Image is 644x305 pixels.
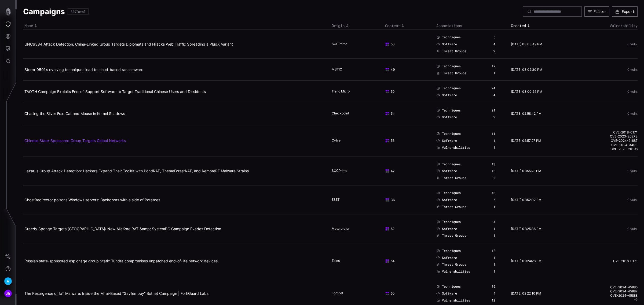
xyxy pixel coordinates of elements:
[436,93,457,97] a: Software
[436,284,461,289] a: Techniques
[332,138,358,143] div: Cyble
[385,169,430,173] div: 47
[24,259,218,263] a: Russian state-sponsored espionage group Static Tundra compromises unpatched end-of-life network d...
[575,198,638,202] div: 0 vuln.
[575,293,638,298] a: CVE-2024-45888
[24,138,126,143] a: Chinese State-Sponsored Group Targets Global Networks
[492,191,495,195] div: 40
[436,227,457,231] a: Software
[436,42,457,46] a: Software
[492,132,495,136] div: 11
[493,176,495,180] div: 2
[492,86,495,90] div: 24
[332,226,358,231] div: Meterpreter
[511,23,572,28] div: Toggle sort direction
[385,42,430,46] div: 56
[436,256,457,260] a: Software
[332,89,358,94] div: Trend Micro
[436,35,461,39] a: Techniques
[442,86,461,90] span: Techniques
[442,146,470,150] span: Vulnerabilities
[492,162,495,166] div: 13
[442,49,466,53] span: Threat Groups
[436,233,466,238] a: Threat Groups
[332,198,358,202] div: ESET
[442,256,457,260] span: Software
[385,291,430,296] div: 50
[511,169,541,173] time: [DATE] 02:55:28 PM
[493,146,495,150] div: 5
[436,262,466,267] a: Threat Groups
[575,169,638,173] div: 0 vuln.
[24,291,208,296] a: The Resurgence of IoT Malware: Inside the Mirai-Based “Gayfemboy” Botnet Campaign | FortiGuard Labs
[634,297,638,302] button: +9
[442,220,461,224] span: Techniques
[493,35,495,39] div: 5
[436,162,461,166] a: Techniques
[575,42,638,46] div: 0 vuln.
[442,35,461,39] span: Techniques
[442,64,461,68] span: Techniques
[493,220,495,224] div: 4
[442,227,457,231] span: Software
[575,130,638,135] a: CVE-2018-0171
[436,49,466,53] a: Threat Groups
[575,227,638,231] div: 0 vuln.
[385,198,430,202] div: 36
[436,176,466,180] a: Threat Groups
[511,90,542,94] time: [DATE] 03:00:24 PM
[493,115,495,119] div: 2
[575,285,638,289] a: CVE-2024-45885
[442,205,466,209] span: Threat Groups
[0,275,16,287] button: A
[575,134,638,139] a: CVE-2023-20273
[442,42,457,46] span: Software
[442,139,457,143] span: Software
[511,42,542,46] time: [DATE] 03:03:49 PM
[442,176,466,180] span: Threat Groups
[511,259,541,263] time: [DATE] 02:24:28 PM
[575,139,638,143] a: CVE-2024-21887
[436,115,457,119] a: Software
[332,291,358,296] div: Fortinet
[492,108,495,113] div: 21
[436,269,470,274] a: Vulnerabilities
[442,191,461,195] span: Techniques
[385,68,430,72] div: 49
[511,227,541,231] time: [DATE] 02:25:36 PM
[24,198,160,202] a: GhostRedirector poisons Windows servers: Backdoors with a side of Potatoes
[385,259,430,263] div: 54
[436,139,457,143] a: Software
[436,249,461,253] a: Techniques
[442,162,461,166] span: Techniques
[332,111,358,116] div: Checkpoint
[442,108,461,113] span: Techniques
[575,147,638,151] a: CVE-2023-20198
[385,227,430,231] div: 62
[0,287,16,300] button: JR
[511,139,541,143] time: [DATE] 02:57:27 PM
[442,249,461,253] span: Techniques
[436,86,461,90] a: Techniques
[493,71,495,75] div: 1
[435,22,510,30] th: Associations
[24,89,206,94] a: TAOTH Campaign Exploits End-of-Support Software to Target Traditional Chinese Users and Dissidents
[442,115,457,119] span: Software
[493,139,495,143] div: 1
[385,90,430,94] div: 50
[575,112,638,116] div: 0 vuln.
[612,6,638,17] button: Export
[584,6,609,17] button: Filter
[6,291,10,296] span: JR
[511,291,541,295] time: [DATE] 02:22:10 PM
[575,90,638,94] div: 0 vuln.
[442,169,457,173] span: Software
[442,233,466,238] span: Threat Groups
[493,233,495,238] div: 1
[436,64,461,68] a: Techniques
[511,111,541,116] time: [DATE] 02:58:42 PM
[493,256,495,260] div: 1
[511,68,542,72] time: [DATE] 03:02:30 PM
[493,262,495,267] div: 1
[7,278,9,284] span: A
